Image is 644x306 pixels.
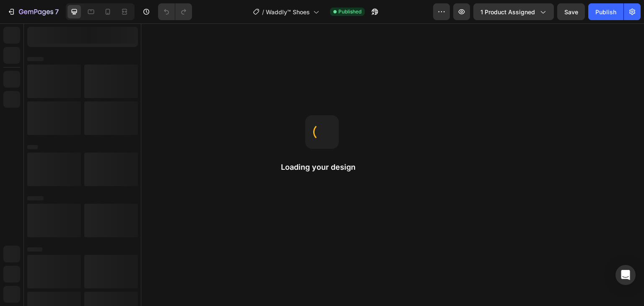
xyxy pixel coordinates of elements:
[55,7,59,17] p: 7
[473,3,554,20] button: 1 product assigned
[564,8,578,16] span: Save
[588,3,623,20] button: Publish
[557,3,585,20] button: Save
[595,8,616,16] div: Publish
[480,8,535,16] span: 1 product assigned
[615,265,636,285] div: Open Intercom Messenger
[281,162,363,172] h2: Loading your design
[338,8,361,16] span: Published
[158,3,192,20] div: Undo/Redo
[266,8,310,16] span: Waddly™ Shoes
[262,8,264,16] span: /
[3,3,62,20] button: 7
